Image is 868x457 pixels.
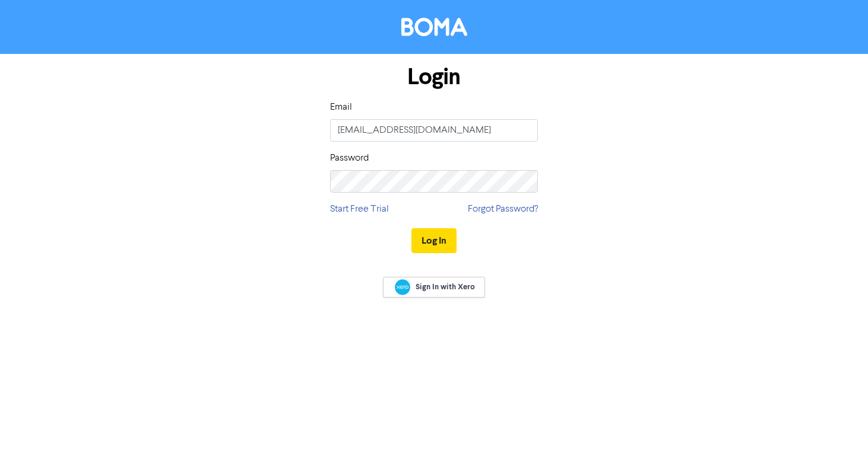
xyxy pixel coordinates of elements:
[416,282,475,292] span: Sign In with Xero
[330,202,389,216] a: Start Free Trial
[395,279,410,295] img: Xero logo
[330,100,352,114] label: Email
[468,202,538,216] a: Forgot Password?
[383,277,485,298] a: Sign In with Xero
[411,228,457,253] button: Log In
[330,151,369,165] label: Password
[330,63,538,91] h1: Login
[401,18,467,36] img: BOMA Logo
